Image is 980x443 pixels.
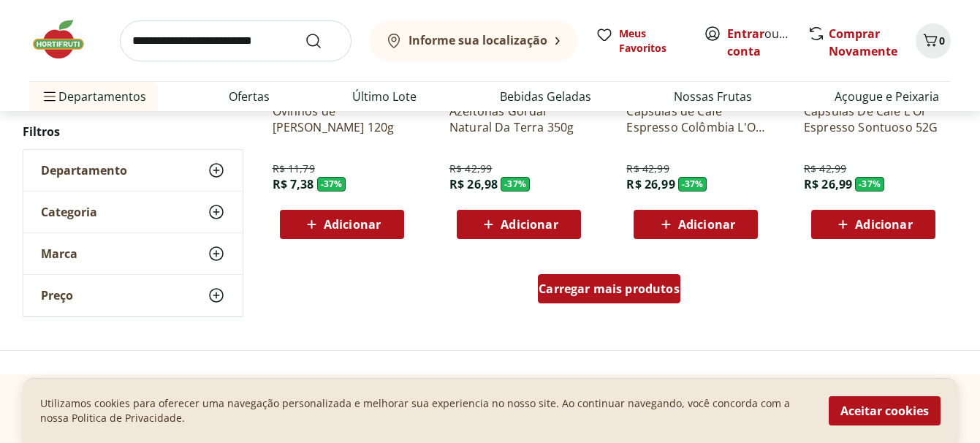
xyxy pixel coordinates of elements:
a: Meus Favoritos [596,26,686,56]
a: Último Lote [352,88,417,105]
button: Preço [23,275,243,316]
a: Cápsulas de Café Espresso Colômbia L'OR 52g [626,103,765,135]
button: Adicionar [634,210,758,239]
a: Azeitonas Gordal Natural Da Terra 350g [449,103,588,135]
button: Adicionar [280,210,404,239]
span: Departamentos [41,79,146,114]
span: Meus Favoritos [619,26,686,56]
a: Carregar mais produtos [538,274,680,309]
a: Ovinhos de [PERSON_NAME] 120g [273,103,411,135]
button: Menu [41,79,58,114]
span: R$ 26,99 [804,176,852,192]
span: Preço [41,288,73,303]
a: Criar conta [727,26,808,59]
a: Nossas Frutas [674,88,752,105]
span: - 37 % [317,177,346,192]
a: Açougue e Peixaria [835,88,939,105]
span: 0 [939,34,945,48]
span: Carregar mais produtos [539,283,680,295]
a: Bebidas Geladas [500,88,591,105]
span: R$ 26,98 [449,176,498,192]
button: Marca [23,233,243,274]
span: Adicionar [324,219,381,230]
button: Adicionar [811,210,935,239]
span: R$ 42,99 [449,162,492,176]
button: Departamento [23,150,243,191]
span: - 37 % [501,177,530,192]
span: - 37 % [855,177,884,192]
input: search [120,20,352,61]
span: R$ 42,99 [626,162,669,176]
a: Entrar [727,26,764,42]
button: Adicionar [457,210,581,239]
span: - 37 % [678,177,707,192]
span: Adicionar [855,219,912,230]
span: Adicionar [501,219,558,230]
img: Hortifruti [29,18,102,61]
button: Carrinho [916,23,951,58]
b: Informe sua localização [409,32,547,48]
button: Submit Search [305,32,340,50]
span: R$ 42,99 [804,162,846,176]
h2: Filtros [23,117,243,146]
p: Utilizamos cookies para oferecer uma navegação personalizada e melhorar sua experiencia no nosso ... [40,396,811,425]
button: Aceitar cookies [829,396,941,425]
span: R$ 11,79 [273,162,315,176]
span: Departamento [41,163,127,178]
span: R$ 7,38 [273,176,314,192]
a: Ofertas [229,88,270,105]
button: Categoria [23,192,243,232]
span: Adicionar [678,219,735,230]
span: R$ 26,99 [626,176,675,192]
a: Cápsulas De Café L'Or Espresso Sontuoso 52G [804,103,943,135]
span: Marca [41,246,77,261]
span: Categoria [41,205,97,219]
button: Informe sua localização [369,20,578,61]
span: ou [727,25,792,60]
a: Comprar Novamente [829,26,897,59]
